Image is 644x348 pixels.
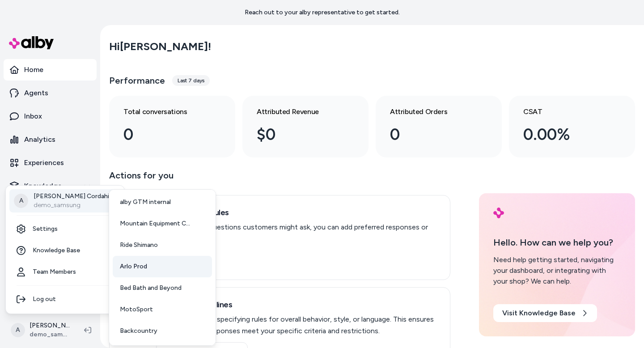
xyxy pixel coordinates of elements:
[14,194,28,208] span: A
[120,198,171,207] span: alby GTM internal
[9,289,121,310] div: Log out
[120,241,158,250] span: Ride Shimano
[120,262,147,271] span: Arlo Prod
[34,192,109,201] p: [PERSON_NAME] Cordahi
[120,284,182,293] span: Bed Bath and Beyond
[120,305,153,314] span: MotoSport
[9,261,121,283] a: Team Members
[120,327,157,335] span: Backcountry
[120,219,194,228] span: Mountain Equipment Company
[33,246,80,255] span: Knowledge Base
[9,218,121,240] a: Settings
[34,201,109,210] p: demo_samsung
